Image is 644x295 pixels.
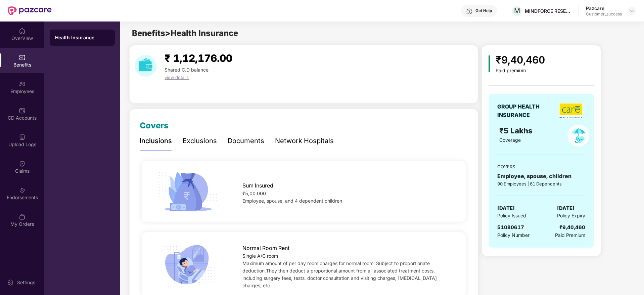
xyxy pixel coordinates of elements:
[497,224,524,230] span: 51080617
[586,5,622,11] div: Pazcare
[19,107,26,114] img: svg+xml;base64,PHN2ZyBpZD0iQ0RfQWNjb3VudHMiIGRhdGEtbmFtZT0iQ0QgQWNjb3VudHMiIHhtbG5zPSJodHRwOi8vd3...
[499,126,535,135] span: ₹5 Lakhs
[559,103,583,119] img: insurerLogo
[242,244,289,252] span: Normal Room Rent
[567,125,589,146] img: policyIcon
[140,121,169,130] span: Covers
[19,213,26,220] img: svg+xml;base64,PHN2ZyBpZD0iTXlfT3JkZXJzIiBkYXRhLW5hbWU9Ik15IE9yZGVycyIgeG1sbnM9Imh0dHA6Ly93d3cudz...
[466,8,473,15] img: svg+xml;base64,PHN2ZyBpZD0iSGVscC0zMngzMiIgeG1sbnM9Imh0dHA6Ly93d3cudzMub3JnLzIwMDAvc3ZnIiB3aWR0aD...
[514,7,520,15] span: M
[497,180,585,187] div: 90 Employees | 61 Dependents
[242,190,451,197] div: ₹5,00,000
[497,163,585,170] div: COVERS
[242,181,273,190] span: Sum Insured
[497,204,515,212] span: [DATE]
[156,169,220,214] img: icon
[496,68,545,74] div: Paid premium
[497,212,526,219] span: Policy Issued
[19,134,26,140] img: svg+xml;base64,PHN2ZyBpZD0iVXBsb2FkX0xvZ3MiIGRhdGEtbmFtZT0iVXBsb2FkIExvZ3MiIHhtbG5zPSJodHRwOi8vd3...
[19,81,26,87] img: svg+xml;base64,PHN2ZyBpZD0iRW1wbG95ZWVzIiB4bWxucz0iaHR0cDovL3d3dy53My5vcmcvMjAwMC9zdmciIHdpZHRoPS...
[586,11,622,17] div: Customer_success
[555,231,585,239] span: Paid Premium
[557,212,585,219] span: Policy Expiry
[497,102,556,119] div: GROUP HEALTH INSURANCE
[242,198,342,204] span: Employee, spouse, and 4 dependent children
[55,34,109,41] div: Health Insurance
[135,55,156,77] img: download
[165,67,209,73] span: Shared C.D balance
[228,136,264,146] div: Documents
[499,137,521,143] span: Coverage
[497,232,530,238] span: Policy Number
[557,204,574,212] span: [DATE]
[19,28,26,34] img: svg+xml;base64,PHN2ZyBpZD0iSG9tZSIgeG1sbnM9Imh0dHA6Ly93d3cudzMub3JnLzIwMDAvc3ZnIiB3aWR0aD0iMjAiIG...
[629,8,635,13] img: svg+xml;base64,PHN2ZyBpZD0iRHJvcGRvd24tMzJ4MzIiIHhtbG5zPSJodHRwOi8vd3d3LnczLm9yZy8yMDAwL3N2ZyIgd2...
[183,136,217,146] div: Exclusions
[559,223,585,231] div: ₹9,40,460
[19,160,26,167] img: svg+xml;base64,PHN2ZyBpZD0iQ2xhaW0iIHhtbG5zPSJodHRwOi8vd3d3LnczLm9yZy8yMDAwL3N2ZyIgd2lkdGg9IjIwIi...
[156,243,220,287] img: icon
[242,260,437,288] span: Maximum amount of per day room charges for normal room. Subject to proportionate deduction.They t...
[242,252,451,260] div: Single A/C room
[140,136,172,146] div: Inclusions
[19,187,26,194] img: svg+xml;base64,PHN2ZyBpZD0iRW5kb3JzZW1lbnRzIiB4bWxucz0iaHR0cDovL3d3dy53My5vcmcvMjAwMC9zdmciIHdpZH...
[19,54,26,61] img: svg+xml;base64,PHN2ZyBpZD0iQmVuZWZpdHMiIHhtbG5zPSJodHRwOi8vd3d3LnczLm9yZy8yMDAwL3N2ZyIgd2lkdGg9Ij...
[7,279,14,286] img: svg+xml;base64,PHN2ZyBpZD0iU2V0dGluZy0yMHgyMCIgeG1sbnM9Imh0dHA6Ly93d3cudzMub3JnLzIwMDAvc3ZnIiB3aW...
[275,136,334,146] div: Network Hospitals
[497,172,585,180] div: Employee, spouse, children
[165,75,189,80] span: view details
[489,55,490,72] img: icon
[15,279,37,286] div: Settings
[8,6,52,15] img: New Pazcare Logo
[165,52,232,64] span: ₹ 1,12,176.00
[525,8,572,14] div: MINDFORCE RESEARCH PRIVATE LIMITED
[475,8,492,13] div: Get Help
[132,28,238,38] span: Benefits > Health Insurance
[496,52,545,68] div: ₹9,40,460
